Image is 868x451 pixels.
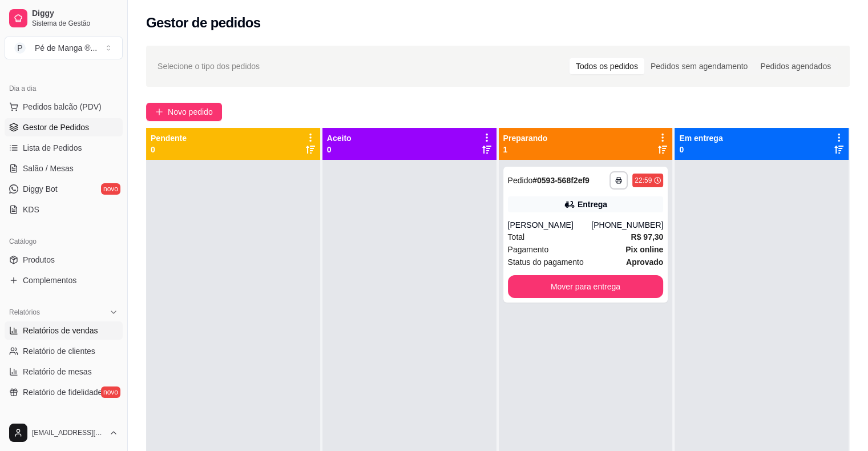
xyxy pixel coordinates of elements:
[578,199,607,210] div: Entrega
[5,139,123,157] a: Lista de Pedidos
[626,257,663,267] strong: aprovado
[23,325,98,336] span: Relatórios de vendas
[508,256,584,268] span: Status do pagamento
[32,19,118,28] span: Sistema de Gestão
[508,176,533,185] span: Pedido
[14,42,26,54] span: P
[754,58,837,74] div: Pedidos agendados
[158,60,260,73] span: Selecione o tipo dos pedidos
[503,132,548,144] p: Preparando
[23,163,74,174] span: Salão / Mesas
[591,219,663,231] div: [PHONE_NUMBER]
[23,345,95,357] span: Relatório de clientes
[5,321,123,340] a: Relatórios de vendas
[32,428,104,437] span: [EMAIL_ADDRESS][DOMAIN_NAME]
[327,144,352,155] p: 0
[5,232,123,251] div: Catálogo
[151,132,187,144] p: Pendente
[23,254,55,265] span: Produtos
[5,251,123,269] a: Produtos
[508,275,664,298] button: Mover para entrega
[508,243,549,256] span: Pagamento
[625,245,663,254] strong: Pix online
[5,180,123,198] a: Diggy Botnovo
[508,231,525,243] span: Total
[5,159,123,178] a: Salão / Mesas
[5,37,123,59] button: Select a team
[508,219,592,231] div: [PERSON_NAME]
[23,386,102,398] span: Relatório de fidelidade
[5,98,123,116] button: Pedidos balcão (PDV)
[532,176,590,185] strong: # 0593-568f2ef9
[5,200,123,219] a: KDS
[679,132,722,144] p: Em entrega
[151,144,187,155] p: 0
[23,101,102,112] span: Pedidos balcão (PDV)
[635,176,652,185] div: 22:59
[23,183,58,195] span: Diggy Bot
[23,366,92,377] span: Relatório de mesas
[503,144,548,155] p: 1
[155,108,163,116] span: plus
[679,144,722,155] p: 0
[5,79,123,98] div: Dia a dia
[23,275,76,286] span: Complementos
[23,142,82,154] span: Lista de Pedidos
[146,103,222,121] button: Novo pedido
[644,58,754,74] div: Pedidos sem agendamento
[32,9,118,19] span: Diggy
[23,122,89,133] span: Gestor de Pedidos
[5,363,123,381] a: Relatório de mesas
[23,204,39,215] span: KDS
[631,232,663,241] strong: R$ 97,30
[9,308,40,317] span: Relatórios
[35,42,97,54] div: Pé de Manga ® ...
[5,342,123,360] a: Relatório de clientes
[5,271,123,289] a: Complementos
[570,58,644,74] div: Todos os pedidos
[327,132,352,144] p: Aceito
[168,106,213,118] span: Novo pedido
[5,118,123,136] a: Gestor de Pedidos
[146,14,261,32] h2: Gestor de pedidos
[5,419,123,446] button: [EMAIL_ADDRESS][DOMAIN_NAME]
[5,383,123,401] a: Relatório de fidelidadenovo
[5,5,123,32] a: DiggySistema de Gestão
